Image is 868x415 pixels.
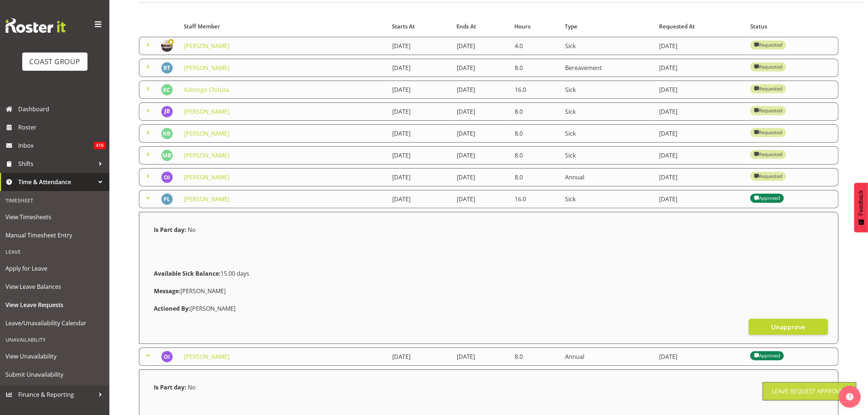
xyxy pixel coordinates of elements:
div: Timesheet [2,193,108,208]
div: Hours [514,22,556,31]
td: [DATE] [655,37,746,55]
td: [DATE] [452,59,510,77]
a: View Timesheets [2,208,108,226]
div: Requested [754,62,782,71]
a: [PERSON_NAME] [184,42,229,50]
span: Roster [18,122,106,133]
a: Katongo Chituta [184,86,229,94]
span: 418 [94,142,106,149]
td: [DATE] [452,348,510,366]
div: Approved [754,194,780,202]
td: 4.0 [510,37,561,55]
div: Requested [754,40,782,49]
a: View Unavailability [2,347,108,365]
div: Requested [754,106,782,115]
div: Leave [2,244,108,259]
td: [DATE] [452,168,510,186]
td: [DATE] [452,190,510,208]
a: View Leave Requests [2,296,108,314]
td: [DATE] [655,102,746,121]
div: Starts At [392,22,448,31]
strong: Message: [154,287,180,295]
a: Submit Unavailability [2,365,108,384]
span: Submit Unavailability [5,369,104,380]
td: [DATE] [388,37,452,55]
span: No [188,383,196,391]
div: Requested [754,150,782,159]
div: [PERSON_NAME] [149,300,828,317]
td: [DATE] [655,168,746,186]
td: 16.0 [510,81,561,99]
a: [PERSON_NAME] [184,195,229,203]
td: Sick [561,81,655,99]
a: [PERSON_NAME] [184,64,229,72]
span: No [188,226,196,234]
img: katongo-chituta1136.jpg [161,84,173,96]
img: oliver-ivisoni1095.jpg [161,351,173,362]
a: [PERSON_NAME] [184,353,229,361]
td: Annual [561,348,655,366]
td: 8.0 [510,102,561,121]
td: 8.0 [510,59,561,77]
td: [DATE] [452,102,510,121]
span: Finance & Reporting [18,389,95,400]
a: [PERSON_NAME] [184,151,229,159]
span: Time & Attendance [18,177,95,187]
img: oliver-denforddc9b330c7edf492af7a6959a6be0e48b.png [161,40,173,52]
td: [DATE] [388,102,452,121]
img: kieran-bauer1154.jpg [161,128,173,139]
td: [DATE] [655,124,746,143]
td: 8.0 [510,124,561,143]
td: [DATE] [452,146,510,164]
td: [DATE] [388,146,452,164]
td: [DATE] [655,59,746,77]
img: help-xxl-2.png [846,393,853,400]
div: Requested [754,84,782,93]
strong: Actioned By: [154,305,190,313]
img: jarrod-bullock1157.jpg [161,106,173,117]
td: [DATE] [388,348,452,366]
strong: Is Part day: [154,226,186,234]
div: COAST GROUP [30,56,80,67]
td: [DATE] [655,190,746,208]
span: View Leave Balances [5,281,104,292]
td: Annual [561,168,655,186]
td: [DATE] [388,168,452,186]
div: [PERSON_NAME] [149,282,828,300]
div: Ends At [456,22,506,31]
a: Leave/Unavailability Calendar [2,314,108,332]
a: Manual Timesheet Entry [2,226,108,244]
td: Sick [561,190,655,208]
div: Unavailability [2,332,108,347]
div: Approved [754,351,780,360]
td: [DATE] [388,59,452,77]
a: Apply for Leave [2,259,108,278]
td: 8.0 [510,168,561,186]
td: [DATE] [655,81,746,99]
a: [PERSON_NAME] [184,129,229,137]
div: Type [565,22,651,31]
button: Feedback - Show survey [854,183,868,232]
a: [PERSON_NAME] [184,108,229,116]
td: [DATE] [655,348,746,366]
span: Unapprove [771,322,805,331]
img: mike-bullock1158.jpg [161,150,173,161]
div: Requested [754,128,782,137]
td: [DATE] [388,124,452,143]
td: 16.0 [510,190,561,208]
img: benjamin-thomas-geden4470.jpg [161,62,173,74]
strong: Is Part day: [154,383,186,391]
a: [PERSON_NAME] [184,173,229,181]
td: [DATE] [388,190,452,208]
td: [DATE] [452,37,510,55]
td: [DATE] [452,124,510,143]
td: Sick [561,124,655,143]
span: Feedback [858,190,864,216]
td: [DATE] [452,81,510,99]
span: Apply for Leave [5,263,104,274]
span: Leave/Unavailability Calendar [5,318,104,329]
td: 8.0 [510,348,561,366]
img: oliver-ivisoni1095.jpg [161,171,173,183]
img: Rosterit website logo [5,18,66,33]
div: 15.00 days [149,265,828,282]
